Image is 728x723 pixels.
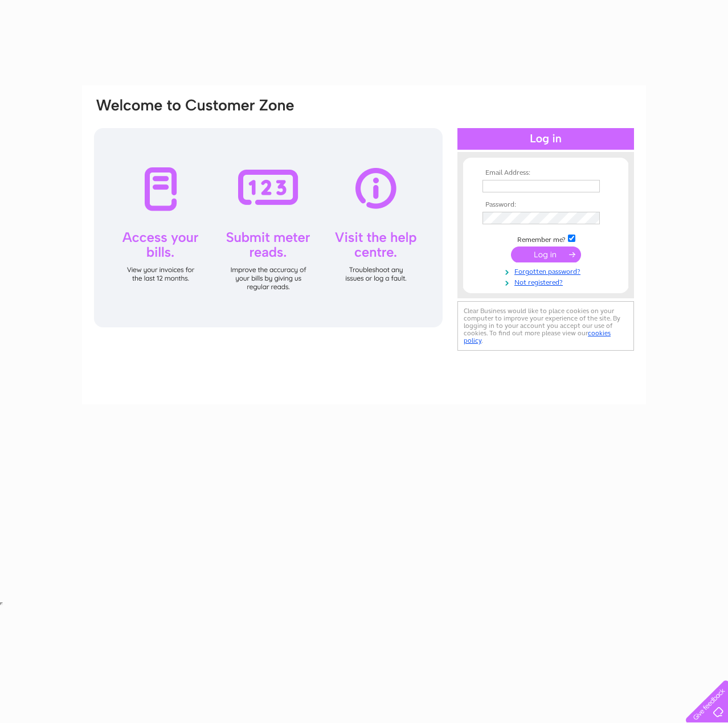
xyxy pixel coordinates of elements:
th: Password: [480,201,612,209]
input: Submit [511,247,581,262]
td: Remember me? [480,233,612,244]
div: Clear Business would like to place cookies on your computer to improve your experience of the sit... [457,301,634,351]
th: Email Address: [480,169,612,177]
a: Not registered? [482,276,612,287]
a: Forgotten password? [482,265,612,276]
a: cookies policy [464,329,611,344]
